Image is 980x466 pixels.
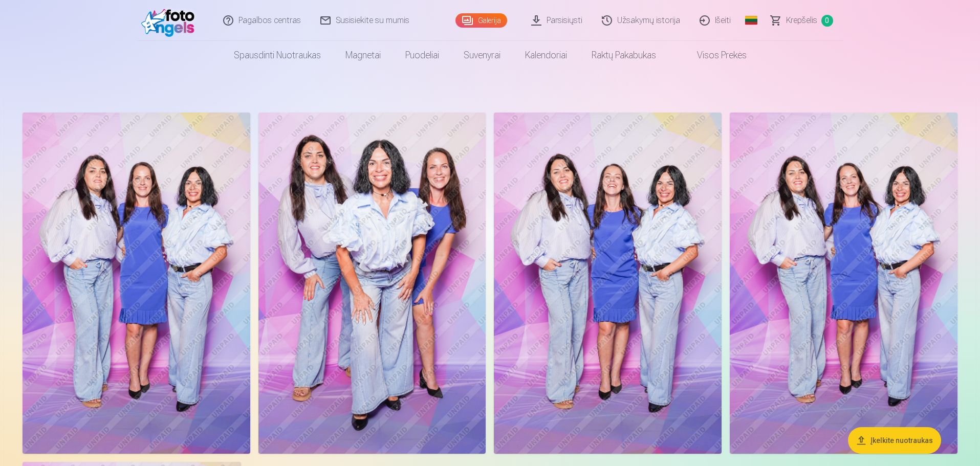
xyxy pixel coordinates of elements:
a: Galerija [455,13,507,28]
a: Visos prekės [668,41,759,70]
a: Puodeliai [393,41,451,70]
img: /fa2 [141,4,200,37]
a: Kalendoriai [513,41,579,70]
span: 0 [821,15,833,27]
a: Suvenyrai [451,41,513,70]
span: Krepšelis [786,14,817,27]
a: Raktų pakabukas [579,41,668,70]
a: Magnetai [333,41,393,70]
a: Spausdinti nuotraukas [222,41,333,70]
button: Įkelkite nuotraukas [848,427,941,454]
